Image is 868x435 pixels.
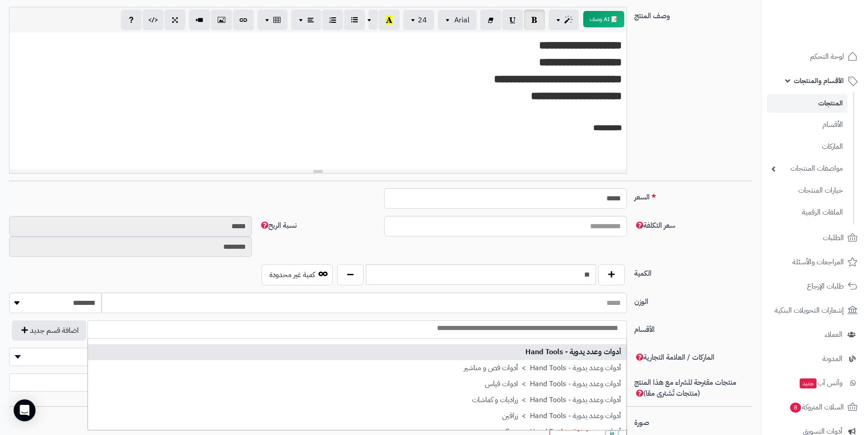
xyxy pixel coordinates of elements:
[825,328,842,341] span: العملاء
[88,344,627,360] li: أدوات وعدد يدوية - Hand Tools
[14,399,36,421] div: Open Intercom Messenger
[634,377,736,399] span: منتجات مقترحة للشراء مع هذا المنتج (منتجات تُشترى معًا)
[800,378,817,388] span: جديد
[88,392,627,408] li: أدوات وعدد يدوية - Hand Tools > زراديات و كماشات
[88,360,627,376] li: أدوات وعدد يدوية - Hand Tools > أدوات قص و مناشير
[767,348,863,370] a: المدونة
[775,304,844,317] span: إشعارات التحويلات البنكية
[12,320,86,341] button: اضافة قسم جديد
[767,115,847,135] a: الأقسام
[767,137,847,157] a: الماركات
[823,231,844,244] span: الطلبات
[767,372,863,394] a: وآتس آبجديد
[822,352,842,365] span: المدونة
[634,220,675,231] span: سعر التكلفة
[767,46,863,68] a: لوحة التحكم
[767,275,863,297] a: طلبات الإرجاع
[767,203,847,222] a: الملفات الرقمية
[799,377,842,389] span: وآتس آب
[631,320,755,335] label: الأقسام
[806,23,859,42] img: logo-2.png
[631,7,755,21] label: وصف المنتج
[790,403,801,413] span: 8
[767,299,863,321] a: إشعارات التحويلات البنكية
[631,188,755,203] label: السعر
[767,324,863,346] a: العملاء
[583,11,624,27] button: 📝 AI وصف
[631,264,755,279] label: الكمية
[634,352,714,363] span: الماركات / العلامة التجارية
[438,10,477,30] button: Arial
[767,396,863,418] a: السلات المتروكة8
[810,50,844,63] span: لوحة التحكم
[792,256,844,268] span: المراجعات والأسئلة
[454,15,469,26] span: Arial
[794,74,844,87] span: الأقسام والمنتجات
[767,227,863,249] a: الطلبات
[767,181,847,200] a: خيارات المنتجات
[259,220,297,231] span: نسبة الربح
[807,280,844,293] span: طلبات الإرجاع
[88,376,627,392] li: أدوات وعدد يدوية - Hand Tools > ادوات قياس
[631,293,755,307] label: الوزن
[767,159,847,178] a: مواصفات المنتجات
[767,94,847,113] a: المنتجات
[767,251,863,273] a: المراجعات والأسئلة
[403,10,434,30] button: 24
[418,15,427,26] span: 24
[789,401,844,414] span: السلات المتروكة
[631,414,755,428] label: صورة
[88,408,627,424] li: أدوات وعدد يدوية - Hand Tools > زراقين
